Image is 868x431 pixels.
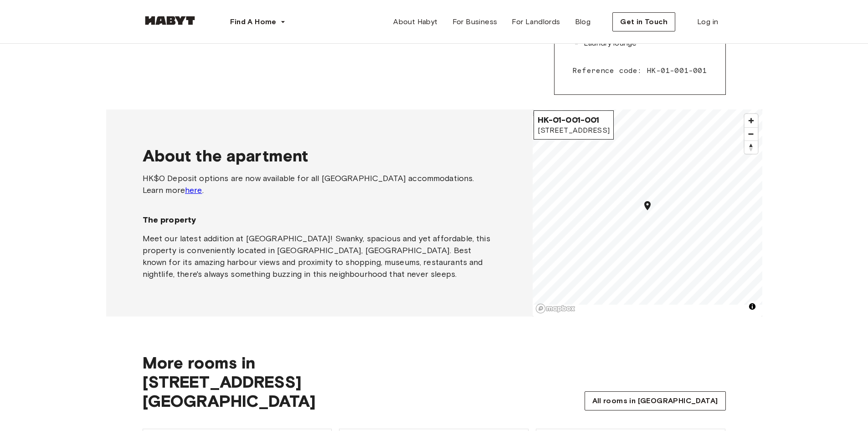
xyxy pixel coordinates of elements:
button: Zoom out [745,127,758,140]
button: All rooms in [GEOGRAPHIC_DATA] [585,391,726,410]
span: Blog [575,16,591,27]
button: Find A Home [223,13,293,31]
span: For Landlords [512,16,560,27]
a: here [185,185,202,195]
canvas: Map [533,109,762,305]
button: Zoom in [745,114,758,127]
span: Get in Touch [620,16,668,27]
span: HK-01-001-001 [538,114,610,125]
span: More rooms in [143,353,256,372]
span: Toggle attribution [750,301,755,312]
span: [STREET_ADDRESS][GEOGRAPHIC_DATA] [143,372,434,410]
span: About Habyt [393,16,437,27]
div: Map marker [642,200,653,214]
button: Reset bearing to north [745,140,758,154]
a: Blog [568,13,598,31]
a: Log in [690,13,725,31]
span: [STREET_ADDRESS] [538,125,610,135]
div: HK$0 Deposit options are now available for all [GEOGRAPHIC_DATA] accommodations. Learn more . [143,172,496,196]
img: Habyt [143,16,197,25]
span: All rooms in [GEOGRAPHIC_DATA] [592,395,718,406]
a: For Business [445,13,505,31]
span: Zoom out [745,128,758,140]
a: For Landlords [504,13,567,31]
span: Reference code: HK-01-001-001 [573,65,707,76]
span: About the apartment [143,146,308,165]
span: Find A Home [230,16,277,27]
button: Get in Touch [612,12,675,31]
a: Mapbox logo [535,303,575,314]
a: About Habyt [386,13,445,31]
span: Laundry lounge [584,40,637,47]
span: The property [143,214,496,225]
span: Log in [697,16,718,27]
span: For Business [452,16,498,27]
div: Meet our latest addition at [GEOGRAPHIC_DATA]! Swanky, spacious and yet affordable, this property... [143,233,496,280]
